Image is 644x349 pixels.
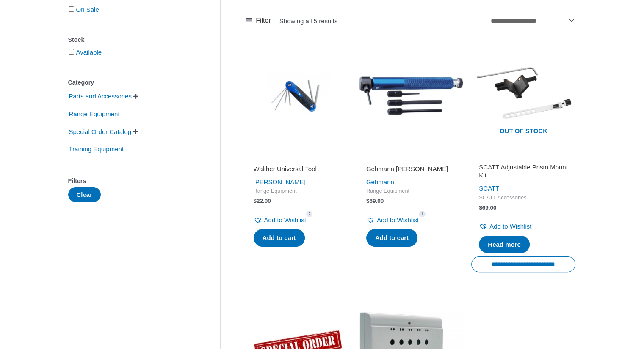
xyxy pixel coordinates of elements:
[489,223,531,230] span: Add to Wishlist
[488,14,576,27] select: Shop order
[366,214,419,226] a: Add to Wishlist
[133,128,138,134] span: 
[279,18,338,24] p: Showing all 5 results
[366,165,455,176] a: Gehmann [PERSON_NAME]
[254,153,343,163] iframe: Customer reviews powered by Trustpilot
[68,187,101,202] button: Clear
[68,92,133,99] a: Parts and Accessories
[68,110,121,117] a: Range Equipment
[68,34,195,46] div: Stock
[366,188,455,195] span: Range Equipment
[68,107,121,121] span: Range Equipment
[254,214,306,226] a: Add to Wishlist
[246,14,271,27] a: Filter
[479,236,530,254] a: Read more about “SCATT Adjustable Prism Mount Kit”
[479,204,496,211] bdi: 69.00
[254,229,305,247] a: Add to cart: “Walther Universal Tool”
[479,163,568,183] a: SCATT Adjustable Prism Mount Kit
[68,125,133,139] span: Special Order Catalog
[419,211,426,217] span: 1
[254,178,306,185] a: [PERSON_NAME]
[479,185,499,192] a: SCATT
[254,165,343,173] h2: Walther Universal Tool
[366,198,384,204] bdi: 69.00
[254,198,271,204] bdi: 22.00
[471,44,575,147] a: Out of stock
[76,49,102,56] a: Available
[68,175,195,187] div: Filters
[306,211,313,217] span: 2
[68,76,195,89] div: Category
[76,6,99,13] a: On Sale
[479,221,531,232] a: Add to Wishlist
[69,49,74,55] input: Available
[254,188,343,195] span: Range Equipment
[366,153,455,163] iframe: Customer reviews powered by Trustpilot
[359,44,463,147] img: Gehmann Torque wrench
[366,165,455,173] h2: Gehmann [PERSON_NAME]
[246,44,350,147] img: Walther Universal Tool
[366,178,394,185] a: Gehmann
[479,153,568,163] iframe: Customer reviews powered by Trustpilot
[68,142,125,156] span: Training Equipment
[479,194,568,202] span: SCATT Accessories
[68,145,125,152] a: Training Equipment
[69,6,74,12] input: On Sale
[366,229,417,247] a: Add to cart: “Gehmann Torque Wrench”
[254,165,343,176] a: Walther Universal Tool
[68,127,133,134] a: Special Order Catalog
[478,122,569,142] span: Out of stock
[366,198,370,204] span: $
[377,216,419,224] span: Add to Wishlist
[133,93,138,99] span: 
[68,89,133,104] span: Parts and Accessories
[264,216,306,224] span: Add to Wishlist
[256,14,271,27] span: Filter
[479,163,568,180] h2: SCATT Adjustable Prism Mount Kit
[254,198,257,204] span: $
[479,204,482,211] span: $
[471,44,575,147] img: SCATT Adjustable Prism Mount Kit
